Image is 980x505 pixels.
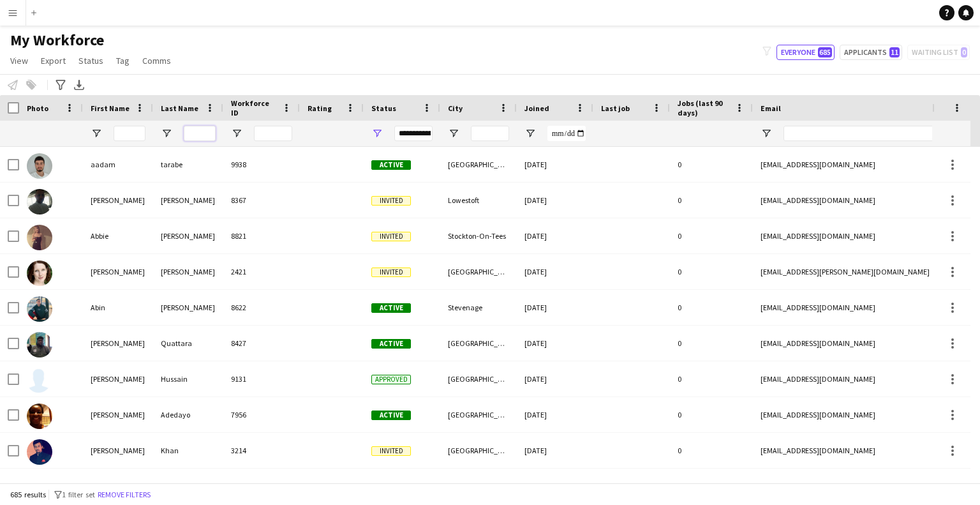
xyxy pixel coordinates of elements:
[371,160,411,170] span: Active
[440,326,517,361] div: [GEOGRAPHIC_DATA]
[254,126,292,141] input: Workforce ID Filter Input
[448,103,463,113] span: City
[761,103,781,113] span: Email
[670,218,753,253] div: 0
[889,47,900,57] span: 11
[601,103,630,113] span: Last job
[517,147,593,182] div: [DATE]
[91,103,130,113] span: First Name
[223,433,300,468] div: 3214
[142,55,171,66] span: Comms
[27,332,52,358] img: Aboubacar Quattara
[83,326,153,361] div: [PERSON_NAME]
[517,469,593,504] div: [DATE]
[223,326,300,361] div: 8427
[184,126,216,141] input: Last Name Filter Input
[231,128,242,139] button: Open Filter Menu
[116,55,130,66] span: Tag
[83,469,153,504] div: Ailish
[27,103,48,113] span: Photo
[223,290,300,325] div: 8622
[53,77,68,93] app-action-btn: Advanced filters
[670,326,753,361] div: 0
[27,260,52,286] img: Abigail Rhodes
[27,403,52,429] img: Adenike Adedayo
[440,183,517,218] div: Lowestoft
[371,128,383,139] button: Open Filter Menu
[111,52,135,69] a: Tag
[371,446,411,456] span: Invited
[818,47,832,57] span: 685
[517,397,593,432] div: [DATE]
[223,147,300,182] div: 9938
[524,128,536,139] button: Open Filter Menu
[776,45,835,60] button: Everyone685
[670,290,753,325] div: 0
[27,153,52,179] img: aadam tarabe
[223,397,300,432] div: 7956
[62,490,95,499] span: 1 filter set
[83,147,153,182] div: aadam
[371,375,411,384] span: Approved
[371,103,396,113] span: Status
[83,290,153,325] div: Abin
[471,126,509,141] input: City Filter Input
[36,52,71,69] a: Export
[517,361,593,396] div: [DATE]
[440,147,517,182] div: [GEOGRAPHIC_DATA]
[761,128,772,139] button: Open Filter Menu
[223,254,300,289] div: 2421
[524,103,549,113] span: Joined
[517,183,593,218] div: [DATE]
[83,433,153,468] div: [PERSON_NAME]
[27,439,52,465] img: Adnan Tahir Khan
[41,55,66,66] span: Export
[231,98,277,117] span: Workforce ID
[83,183,153,218] div: [PERSON_NAME]
[371,339,411,349] span: Active
[670,183,753,218] div: 0
[27,368,52,393] img: Adam Hussain
[440,290,517,325] div: Stevenage
[440,361,517,396] div: [GEOGRAPHIC_DATA]
[670,361,753,396] div: 0
[223,183,300,218] div: 8367
[153,218,223,253] div: [PERSON_NAME]
[27,225,52,250] img: Abbie Jackson
[91,128,102,139] button: Open Filter Menu
[71,77,87,93] app-action-btn: Export XLSX
[840,45,902,60] button: Applicants11
[440,254,517,289] div: [GEOGRAPHIC_DATA]
[371,232,411,241] span: Invited
[73,52,108,69] a: Status
[440,469,517,504] div: Bridge of Earn
[670,147,753,182] div: 0
[83,218,153,253] div: Abbie
[223,218,300,253] div: 8821
[517,326,593,361] div: [DATE]
[27,296,52,322] img: Abin Philip
[83,361,153,396] div: [PERSON_NAME]
[517,218,593,253] div: [DATE]
[440,397,517,432] div: [GEOGRAPHIC_DATA]
[153,254,223,289] div: [PERSON_NAME]
[161,128,172,139] button: Open Filter Menu
[371,268,411,277] span: Invited
[161,103,198,113] span: Last Name
[83,254,153,289] div: [PERSON_NAME]
[137,52,176,69] a: Comms
[10,31,104,50] span: My Workforce
[448,128,459,139] button: Open Filter Menu
[95,488,153,502] button: Remove filters
[83,397,153,432] div: [PERSON_NAME]
[547,126,586,141] input: Joined Filter Input
[670,254,753,289] div: 0
[10,55,28,66] span: View
[371,196,411,206] span: Invited
[114,126,145,141] input: First Name Filter Input
[223,361,300,396] div: 9131
[153,397,223,432] div: Adedayo
[153,147,223,182] div: tarabe
[153,326,223,361] div: Quattara
[670,397,753,432] div: 0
